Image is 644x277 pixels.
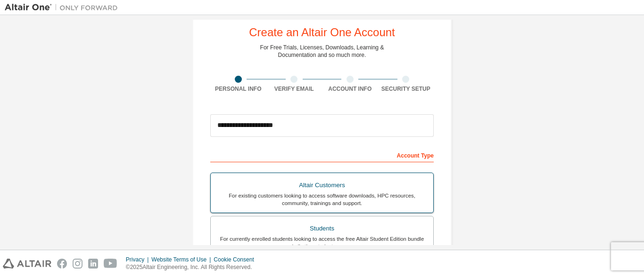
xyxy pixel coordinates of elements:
[73,259,83,269] img: instagram.svg
[378,85,434,93] div: Security Setup
[104,259,117,269] img: youtube.svg
[3,259,51,269] img: altair_logo.svg
[5,3,123,12] img: Altair One
[126,263,260,271] p: © 2025 Altair Engineering, Inc. All Rights Reserved.
[216,179,428,192] div: Altair Customers
[216,222,428,235] div: Students
[216,192,428,207] div: For existing customers looking to access software downloads, HPC resources, community, trainings ...
[210,147,434,162] div: Account Type
[266,85,322,93] div: Verify Email
[57,259,67,269] img: facebook.svg
[322,85,378,93] div: Account Info
[249,27,395,38] div: Create an Altair One Account
[88,259,98,269] img: linkedin.svg
[214,256,259,263] div: Cookie Consent
[260,44,384,59] div: For Free Trials, Licenses, Downloads, Learning & Documentation and so much more.
[210,85,266,93] div: Personal Info
[151,256,214,263] div: Website Terms of Use
[126,256,151,263] div: Privacy
[216,235,428,250] div: For currently enrolled students looking to access the free Altair Student Edition bundle and all ...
